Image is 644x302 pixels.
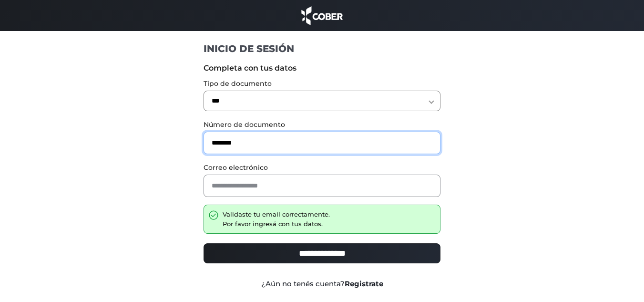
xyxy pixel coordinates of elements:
[196,279,448,290] div: ¿Aún no tenés cuenta?
[223,210,330,229] div: Validaste tu email correctamente. Por favor ingresá con tus datos.
[204,42,440,55] h1: INICIO DE SESIÓN
[204,62,440,74] label: Completa con tus datos
[299,5,346,26] img: cober_marca.png
[345,279,383,288] a: Registrate
[204,163,440,173] label: Correo electrónico
[204,79,440,89] label: Tipo de documento
[204,120,440,130] label: Número de documento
